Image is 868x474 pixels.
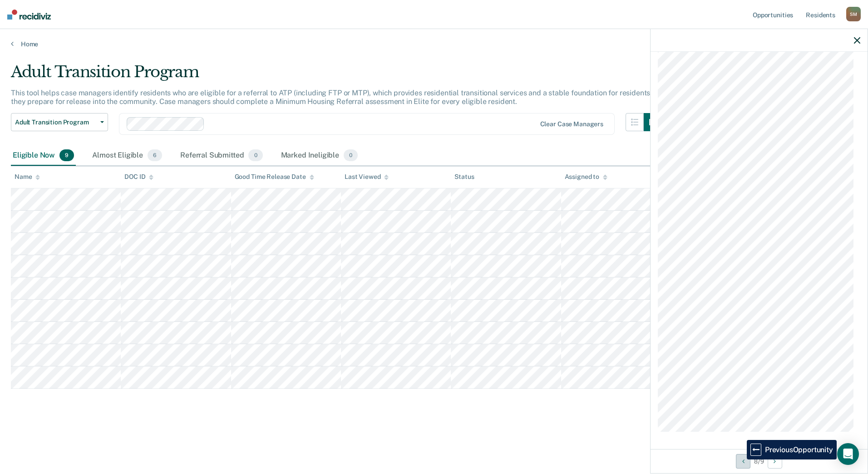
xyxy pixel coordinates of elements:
div: Clear case managers [540,120,603,128]
span: 6 [148,149,162,161]
span: 0 [248,149,262,161]
p: This tool helps case managers identify residents who are eligible for a referral to ATP (includin... [11,89,660,106]
div: Last Viewed [345,173,389,181]
div: S M [846,7,861,21]
div: Referral Submitted [178,146,264,166]
div: Status [454,173,474,181]
span: 9 [59,149,74,161]
div: Good Time Release Date [235,173,314,181]
button: Next Opportunity [768,454,782,469]
span: 0 [344,149,358,161]
div: Marked Ineligible [279,146,360,166]
div: Assigned to [565,173,607,181]
a: Home [11,40,857,48]
span: Adult Transition Program [15,118,97,126]
div: Open Intercom Messenger [837,443,859,465]
div: DOC ID [124,173,153,181]
div: Adult Transition Program [11,63,662,89]
div: Almost Eligible [90,146,164,166]
div: Name [15,173,40,181]
img: Recidiviz [7,10,51,20]
button: Previous Opportunity [736,454,750,469]
div: Eligible Now [11,146,76,166]
div: 8 / 9 [651,449,868,473]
